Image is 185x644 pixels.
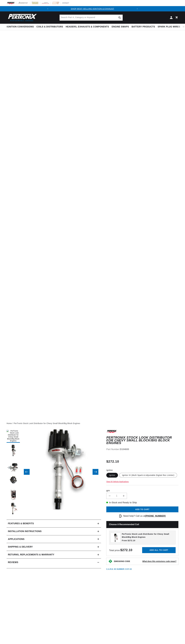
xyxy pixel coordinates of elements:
a: Applications [7,535,101,543]
a: SHOP BEST SELLING IGNITION & EXHAUST [71,8,114,10]
button: Translation missing: en.sections.announcements.previous_announcement [45,6,50,11]
h2: Reviews [8,561,18,564]
button: Load image 5 in gallery view [7,488,20,501]
legend: Ignition [106,469,113,472]
div: 1 of 2 [50,7,134,10]
h2: Returns, Replacements & Warranty [8,553,54,556]
span: Engine Swaps [112,25,129,28]
span: Ignition Conversions [7,25,34,28]
summary: Returns, Replacements & Warranty [7,551,101,559]
label: QTY [106,490,178,492]
button: Translation missing: en.sections.announcements.next_announcement [135,6,140,11]
button: Search Part #, Category or Keyword [117,15,123,21]
h1: PerTronix Stock Look Distributor for Chevy Small Block/Big Block Engines [106,436,178,444]
h2: Choose a Recommended Coil [106,521,178,528]
div: Part Number: [106,448,178,451]
p: C.A.R.B. EO Number: D-57-23 [106,568,132,570]
summary: Headers, Exhausts & Components [64,24,110,30]
label: Ignitor [106,473,118,478]
span: Applications [8,537,24,541]
div: Announcement [50,7,134,10]
button: Load image 2 in gallery view [7,444,20,457]
img: Emissions code [108,559,113,563]
img: Pertronix [7,13,37,22]
summary: Spark Plug Wires [156,24,181,30]
summary: Battery Products [130,24,156,30]
nav: breadcrumbs [7,422,178,425]
summary: Ignition Conversions [7,24,35,30]
h2: Features & Benefits [8,522,34,525]
summary: Shipping & Delivery [7,543,101,551]
button: EMISSIONS CODEWhat does this emissions code mean? [114,560,176,563]
strong: What does this emissions code mean? [142,560,176,562]
span: $272.10 [106,459,119,464]
summary: Reviews [7,559,101,566]
button: Add all to cart [142,547,176,553]
span: From $272.10 [122,539,135,542]
label: Ignitor III (Multi Spark & Adjustable Digital Rev Limiter) [119,473,177,478]
a: Home [7,422,12,425]
span: Coils & Distributors [36,25,63,28]
span: Headers, Exhausts & Components [66,25,109,28]
p: Need help? Call us at [123,514,166,518]
a: PerTronix Stock Look Distributor for Chevy Small Block/Big Block Engines [14,422,80,425]
summary: Features & Benefits [7,520,101,527]
h2: Shipping & Delivery [8,545,33,549]
span: Battery Products [132,25,155,28]
button: Load image 3 in gallery view [7,459,20,472]
summary: Coils & Distributors [35,24,64,30]
strong: EMISSIONS CODE [114,560,130,562]
span: Total price: [109,549,132,552]
h2: Installation instructions [8,530,42,533]
strong: D104600 [120,448,129,450]
button: Load image 4 in gallery view [7,473,20,486]
media-gallery: Gallery Viewer [7,429,101,514]
summary: Installation instructions [7,528,101,535]
button: Slide left [24,469,30,475]
strong: $272.10 [120,548,132,552]
button: Add to cart [106,506,178,512]
p: In-Stock and Ready to Ship [106,501,178,504]
summary: Engine Swaps [110,24,130,30]
input: Search Part #, Category or Keyword [60,15,123,21]
button: Load image 1 in gallery view [7,429,20,443]
a: [PHONE_NUMBER] [145,515,166,517]
button: Load image 6 in gallery view [7,502,20,516]
button: Slide right [93,469,98,475]
a: View All Vehicle Applications [106,481,129,483]
span: Spark Plug Wires [158,25,180,28]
